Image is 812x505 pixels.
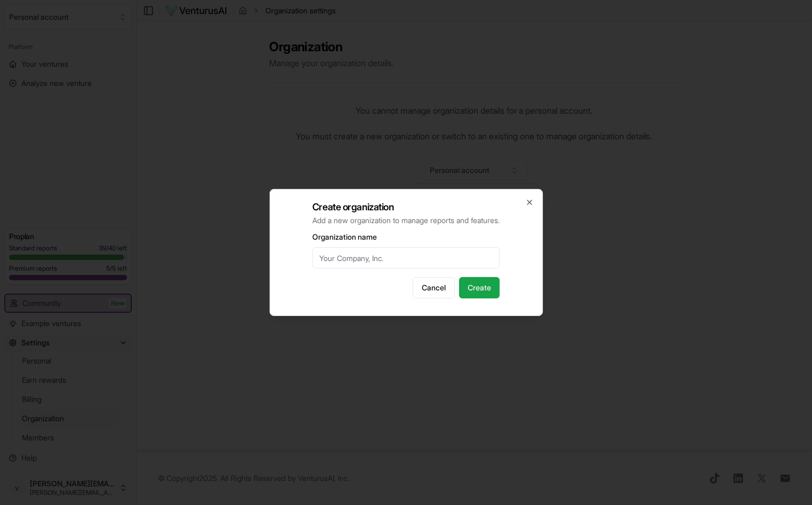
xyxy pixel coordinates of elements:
[459,277,500,298] button: Create
[413,277,455,298] button: Cancel
[312,247,500,269] input: Your Company, Inc.
[312,202,500,212] h2: Create organization
[312,215,500,226] p: Add a new organization to manage reports and features.
[312,232,377,241] label: Organization name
